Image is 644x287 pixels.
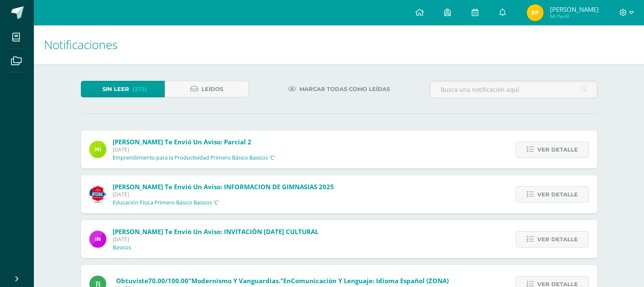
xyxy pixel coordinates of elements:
[113,146,275,153] span: [DATE]
[202,81,223,97] span: Leídos
[113,244,131,251] p: Basicos
[299,81,390,97] span: Marcar todas como leídas
[89,231,106,248] img: 49dcc5f07bc63dd4e845f3f2a9293567.png
[113,227,318,236] span: [PERSON_NAME] te envió un aviso: INVITACIÓN [DATE] CULTURAL
[188,276,283,285] span: "Modernismo y vanguardias."
[537,142,578,157] span: Ver detalle
[113,199,219,206] p: Educación Física Primero Básico Basicos 'C'
[113,182,334,191] span: [PERSON_NAME] te envió un aviso: INFORMACION DE GIMNASIAS 2025
[550,13,599,20] span: Mi Perfil
[89,186,106,203] img: 805d0fc3735f832b0a145cc0fd8c7d46.png
[430,81,597,98] input: Busca una notificación aquí
[113,236,318,243] span: [DATE]
[89,141,106,158] img: 8f4af3fe6ec010f2c87a2f17fab5bf8c.png
[44,36,118,52] span: Notificaciones
[550,5,599,14] span: [PERSON_NAME]
[148,276,188,285] span: 70.00/100.00
[277,81,401,97] a: Marcar todas como leídas
[527,4,544,21] img: 787040e7a78eb0fdcffd44337a306522.png
[133,81,147,97] span: (373)
[291,276,449,285] span: Comunicación y Lenguaje: Idioma Español (ZONA)
[81,81,165,97] a: Sin leer(373)
[165,81,249,97] a: Leídos
[113,138,252,146] span: [PERSON_NAME] te envió un aviso: parcial 2
[113,191,334,198] span: [DATE]
[537,232,578,247] span: Ver detalle
[537,187,578,202] span: Ver detalle
[113,155,275,161] p: Emprendimiento para la Productividad Primero Básico Basicos 'C'
[116,276,449,285] span: Obtuviste en
[102,81,129,97] span: Sin leer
